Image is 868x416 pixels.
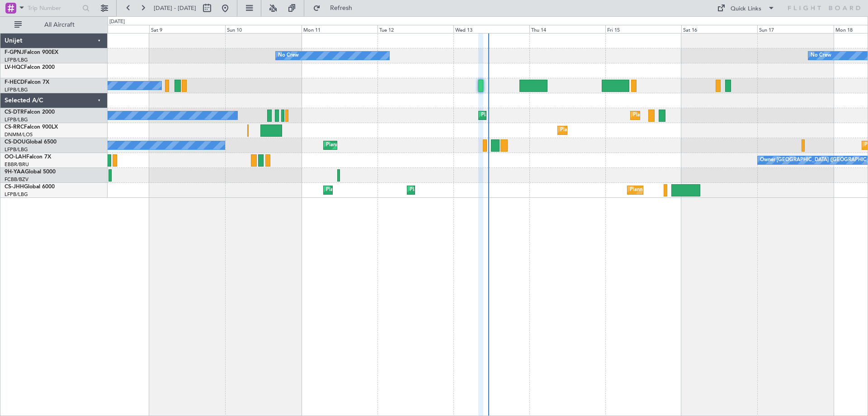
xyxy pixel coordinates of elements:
[28,1,80,15] input: Trip Number
[309,1,363,15] button: Refresh
[322,5,360,11] span: Refresh
[681,25,757,33] div: Sat 16
[410,183,552,197] div: Planned Maint [GEOGRAPHIC_DATA] ([GEOGRAPHIC_DATA])
[5,169,56,175] a: 9H-YAAGlobal 5000
[5,50,24,55] span: F-GPNJ
[5,146,28,153] a: LFPB/LBG
[5,124,58,130] a: CS-RRCFalcon 900LX
[225,25,301,33] div: Sun 10
[605,25,681,33] div: Fri 15
[5,65,24,70] span: LV-HQC
[5,57,28,63] a: LFPB/LBG
[5,184,24,190] span: CS-JHH
[302,25,377,33] div: Mon 11
[5,124,24,130] span: CS-RRC
[5,154,26,160] span: OO-LAH
[5,80,49,85] a: F-HECDFalcon 7X
[5,184,55,190] a: CS-JHHGlobal 6000
[481,109,527,122] div: Planned Maint Sofia
[5,191,28,198] a: LFPB/LBG
[278,49,299,62] div: No Crew
[5,131,33,138] a: DNMM/LOS
[154,4,196,12] span: [DATE] - [DATE]
[326,183,468,197] div: Planned Maint [GEOGRAPHIC_DATA] ([GEOGRAPHIC_DATA])
[5,139,26,145] span: CS-DOU
[109,18,125,26] div: [DATE]
[453,25,529,33] div: Wed 13
[326,139,468,152] div: Planned Maint [GEOGRAPHIC_DATA] ([GEOGRAPHIC_DATA])
[5,80,24,85] span: F-HECD
[377,25,453,33] div: Tue 12
[5,116,28,123] a: LFPB/LBG
[630,183,772,197] div: Planned Maint [GEOGRAPHIC_DATA] ([GEOGRAPHIC_DATA])
[73,25,149,33] div: Fri 8
[5,65,55,70] a: LV-HQCFalcon 2000
[5,110,55,115] a: CS-DTRFalcon 2000
[5,169,25,175] span: 9H-YAA
[633,109,775,122] div: Planned Maint [GEOGRAPHIC_DATA] ([GEOGRAPHIC_DATA])
[10,18,98,32] button: All Aircraft
[5,50,58,55] a: F-GPNJFalcon 900EX
[5,86,28,93] a: LFPB/LBG
[560,124,654,137] div: Planned Maint Lagos ([PERSON_NAME])
[529,25,605,33] div: Thu 14
[24,22,95,28] span: All Aircraft
[757,25,833,33] div: Sun 17
[5,176,28,183] a: FCBB/BZV
[5,139,57,145] a: CS-DOUGlobal 6500
[149,25,225,33] div: Sat 9
[5,154,51,160] a: OO-LAHFalcon 7X
[5,110,24,115] span: CS-DTR
[5,161,29,168] a: EBBR/BRU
